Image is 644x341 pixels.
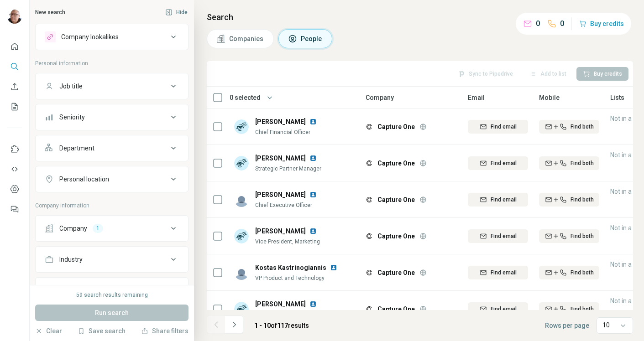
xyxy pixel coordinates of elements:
span: Find both [571,305,594,313]
span: [PERSON_NAME] [255,190,306,199]
span: Companies [229,34,264,43]
span: Find both [571,196,594,204]
img: LinkedIn logo [309,191,317,198]
span: Find email [491,123,517,131]
button: Quick start [7,38,22,55]
button: Find email [468,156,528,170]
button: Use Surfe API [7,161,22,177]
p: Personal information [35,59,188,67]
span: Find both [571,159,594,167]
img: Logo of Capture One [366,305,373,313]
div: Job title [59,82,83,91]
button: Find email [468,229,528,243]
span: [PERSON_NAME] [255,118,306,125]
img: Logo of Capture One [366,269,373,276]
span: Not in a list [610,188,641,195]
span: Mobile [539,93,560,102]
img: LinkedIn logo [309,118,317,125]
button: Find email [468,266,528,279]
button: Share filters [141,326,188,336]
img: Avatar [234,229,249,243]
button: Find both [539,266,599,279]
p: Company information [35,201,188,210]
div: Company lookalikes [61,32,119,41]
button: Company lookalikes [36,26,188,48]
span: VP Product and Technology [255,275,325,281]
span: 1 - 10 [254,322,271,329]
span: Company [366,93,394,102]
img: Logo of Capture One [366,160,373,167]
button: Company1 [36,217,188,239]
span: Capture One [377,268,415,277]
span: Capture One [377,122,415,131]
button: Dashboard [7,181,22,197]
span: Not in a list [610,115,641,122]
button: My lists [7,98,22,115]
p: 0 [560,18,564,29]
div: 59 search results remaining [76,291,148,299]
img: Avatar [7,9,22,24]
button: Find email [468,193,528,207]
button: Find email [468,302,528,316]
img: LinkedIn logo [309,300,317,308]
span: Email [468,93,485,102]
span: [PERSON_NAME] [255,300,306,309]
button: Find both [539,193,599,207]
button: Enrich CSV [7,78,22,95]
button: Department [36,137,188,159]
span: [PERSON_NAME] [255,154,306,163]
span: 0 selected [230,93,261,102]
p: 0 [536,18,540,29]
img: Logo of Capture One [366,196,373,203]
button: Find both [539,156,599,170]
img: Avatar [234,192,249,207]
span: results [254,322,309,329]
button: HQ location [36,279,188,301]
span: Find both [571,123,594,131]
span: Find email [491,232,517,240]
button: Find both [539,229,599,243]
button: Use Surfe on LinkedIn [7,141,22,157]
span: Not in a list [610,224,641,232]
img: Logo of Capture One [366,232,373,240]
button: Find both [539,120,599,134]
img: LinkedIn logo [309,227,317,235]
button: Clear [35,326,62,336]
div: Industry [59,255,83,264]
span: Not in a list [610,151,641,159]
button: Search [7,58,22,75]
button: Personal location [36,168,188,190]
span: of [271,322,277,329]
div: Department [59,144,94,153]
div: New search [35,8,65,16]
button: Find email [468,120,528,134]
button: Navigate to next page [225,315,243,334]
span: Rows per page [545,321,589,330]
div: Personal location [59,175,109,184]
div: Seniority [59,113,85,122]
span: Capture One [377,195,415,204]
button: Feedback [7,201,22,217]
span: Chief Executive Officer [255,202,312,208]
span: Kostas Kastrinogiannis [255,264,326,271]
img: Logo of Capture One [366,123,373,130]
button: Find both [539,302,599,316]
span: Find both [571,232,594,240]
div: Company [59,224,87,233]
span: Not in a list [610,261,641,268]
img: Avatar [234,302,249,316]
span: Capture One [377,232,415,241]
h4: Search [207,11,633,24]
p: 10 [602,320,610,330]
span: Chief Financial Officer [255,129,310,135]
span: Find email [491,305,517,313]
span: Find both [571,269,594,277]
img: LinkedIn logo [330,264,337,271]
img: Avatar [234,119,249,134]
img: LinkedIn logo [309,155,317,162]
img: Avatar [234,265,249,280]
button: Buy credits [579,17,624,30]
span: Not in a list [610,297,641,305]
span: Find email [491,269,517,277]
span: People [301,34,323,43]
